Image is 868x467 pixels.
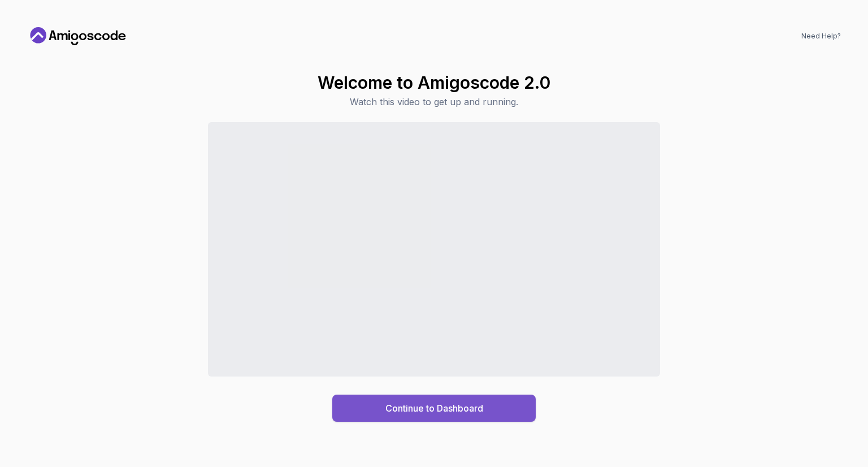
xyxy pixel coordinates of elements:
a: Need Help? [801,32,841,41]
iframe: Sales Video [208,122,660,377]
div: Continue to Dashboard [385,401,483,415]
h1: Welcome to Amigoscode 2.0 [318,72,550,93]
button: Continue to Dashboard [332,395,536,422]
p: Watch this video to get up and running. [318,95,550,109]
a: Home link [27,27,129,45]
